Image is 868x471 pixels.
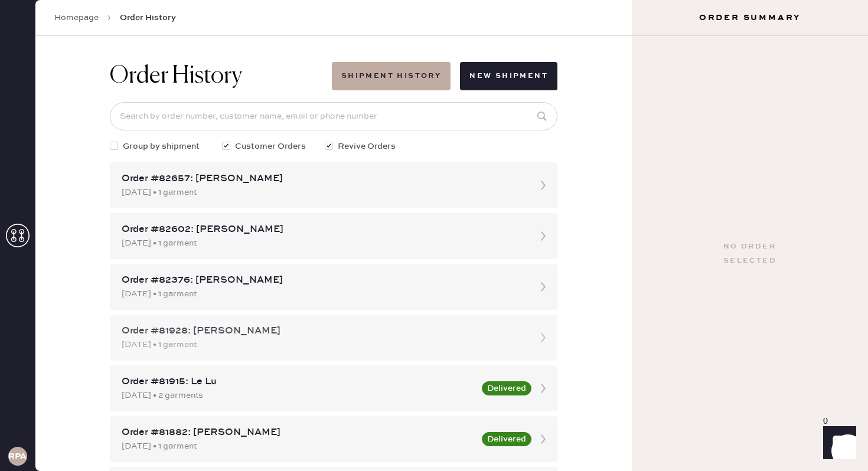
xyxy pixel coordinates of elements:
[8,452,27,460] h3: RPA
[122,375,475,389] div: Order #81915: Le Lu
[122,389,475,402] div: [DATE] • 2 garments
[332,62,451,90] button: Shipment History
[122,237,524,250] div: [DATE] • 1 garment
[812,418,863,469] iframe: Front Chat
[122,287,524,300] div: [DATE] • 1 garment
[482,381,531,395] button: Delivered
[122,426,475,440] div: Order #81882: [PERSON_NAME]
[122,338,524,351] div: [DATE] • 1 garment
[110,102,557,130] input: Search by order number, customer name, email or phone number
[122,223,524,237] div: Order #82602: [PERSON_NAME]
[54,12,99,24] a: Homepage
[338,140,396,153] span: Revive Orders
[123,140,200,153] span: Group by shipment
[482,432,531,446] button: Delivered
[122,172,524,186] div: Order #82657: [PERSON_NAME]
[110,62,242,90] h1: Order History
[120,12,176,24] span: Order History
[723,240,776,268] div: No order selected
[122,273,524,287] div: Order #82376: [PERSON_NAME]
[122,186,524,199] div: [DATE] • 1 garment
[632,12,868,24] h3: Order Summary
[460,62,557,90] button: New Shipment
[122,440,475,453] div: [DATE] • 1 garment
[122,324,524,338] div: Order #81928: [PERSON_NAME]
[235,140,306,153] span: Customer Orders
